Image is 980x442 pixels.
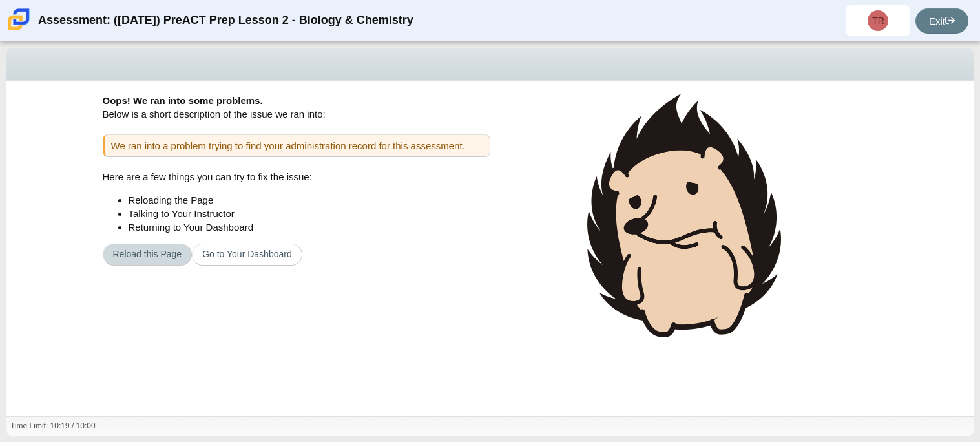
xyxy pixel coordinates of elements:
[192,244,302,266] a: Go to Your Dashboard
[129,193,490,207] li: Reloading the Page
[103,244,193,266] button: Reload this Page
[38,5,413,36] div: Assessment: ([DATE]) PreACT Prep Lesson 2 - Biology & Chemistry
[129,220,490,234] li: Returning to Your Dashboard
[103,94,490,134] div: Below is a short description of the issue we ran into:
[915,8,968,34] a: Exit
[103,170,490,266] div: Here are a few things you can try to fix the issue:
[10,421,96,432] div: Time Limit: 10:19 / 10:00
[111,140,465,151] span: We ran into a problem trying to find your administration record for this assessment.
[5,24,32,35] a: Carmen School of Science & Technology
[587,94,781,337] img: hedgehog-sad-large.png
[5,6,32,33] img: Carmen School of Science & Technology
[129,207,490,220] li: Talking to Your Instructor
[872,16,884,25] span: TR
[103,95,263,106] b: Oops! We ran into some problems.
